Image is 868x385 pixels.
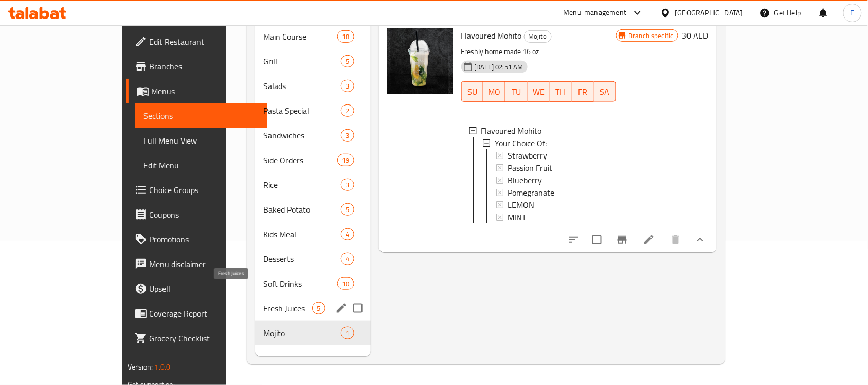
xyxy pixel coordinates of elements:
button: SU [461,81,484,102]
span: Sections [143,110,259,122]
span: Strawberry [508,149,548,162]
div: Salads3 [255,74,370,98]
span: Promotions [149,233,259,246]
span: 3 [341,180,353,190]
a: Choice Groups [126,178,267,202]
div: items [337,154,354,166]
a: Menus [126,79,267,103]
div: items [341,203,354,216]
button: show more [688,227,713,252]
span: Menu disclaimer [149,258,259,270]
button: delete [663,227,688,252]
span: Sandwiches [263,129,341,142]
button: FR [572,81,594,102]
div: Rice3 [255,172,370,197]
span: Coverage Report [149,307,259,320]
span: Side Orders [263,154,337,166]
div: items [341,80,354,92]
div: Grill5 [255,49,370,74]
span: TH [554,84,568,99]
a: Coupons [126,202,267,227]
span: [DATE] 02:51 AM [471,62,528,72]
a: Edit Menu [135,153,267,178]
h6: 30 AED [682,28,709,43]
span: 18 [338,32,353,42]
div: Mojito1 [255,321,370,345]
span: Blueberry [508,174,542,186]
div: Pasta Special2 [255,98,370,123]
span: WE [532,84,546,99]
span: 1 [341,328,353,338]
span: 4 [341,230,353,239]
span: Rice [263,179,341,191]
a: Full Menu View [135,128,267,153]
div: items [337,277,354,290]
div: Kids Meal4 [255,222,370,247]
span: Branches [149,60,259,73]
button: SA [594,81,616,102]
button: WE [528,81,550,102]
div: Sandwiches3 [255,123,370,148]
div: Soft Drinks10 [255,271,370,296]
button: sort-choices [562,227,586,252]
div: [GEOGRAPHIC_DATA] [675,7,743,19]
span: 19 [338,155,353,165]
svg: Show Choices [694,234,707,246]
a: Menu disclaimer [126,252,267,276]
button: TH [550,81,572,102]
span: E [851,7,855,19]
div: items [341,104,354,117]
span: 3 [341,81,353,91]
div: Side Orders19 [255,148,370,172]
span: Edit Menu [143,159,259,171]
span: Choice Groups [149,184,259,196]
span: 5 [313,304,324,313]
img: Flavoured Mohito [387,28,453,94]
span: Version: [128,360,153,374]
div: items [341,253,354,265]
p: Freshly home made 16 oz [461,45,616,58]
div: Mojito [263,327,341,339]
div: Salads [263,80,341,92]
a: Edit Restaurant [126,29,267,54]
span: SA [598,84,612,99]
span: Menus [151,85,259,97]
a: Grocery Checklist [126,326,267,351]
button: edit [334,301,349,316]
span: MINT [508,211,527,223]
a: Branches [126,54,267,79]
span: Baked Potato [263,203,341,216]
span: Soft Drinks [263,277,337,290]
span: Grocery Checklist [149,332,259,344]
span: Pomegranate [508,186,555,199]
a: Sections [135,103,267,128]
span: Fresh Juices [263,302,312,314]
a: Upsell [126,276,267,301]
a: Coverage Report [126,301,267,326]
span: TU [510,84,523,99]
button: MO [483,81,505,102]
div: items [341,55,354,67]
div: items [341,129,354,142]
button: TU [505,81,528,102]
span: Mojito [525,30,551,42]
div: Baked Potato5 [255,197,370,222]
span: Desserts [263,253,341,265]
span: Flavoured Mohito [461,28,522,43]
span: Full Menu View [143,134,259,147]
span: Grill [263,55,341,67]
span: 5 [341,205,353,215]
span: Coupons [149,208,259,221]
span: 1.0.0 [155,360,171,374]
div: Menu-management [564,7,627,19]
span: 10 [338,279,353,289]
span: Main Course [263,30,337,43]
span: SU [466,84,480,99]
span: Flavoured Mohito [481,125,542,137]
